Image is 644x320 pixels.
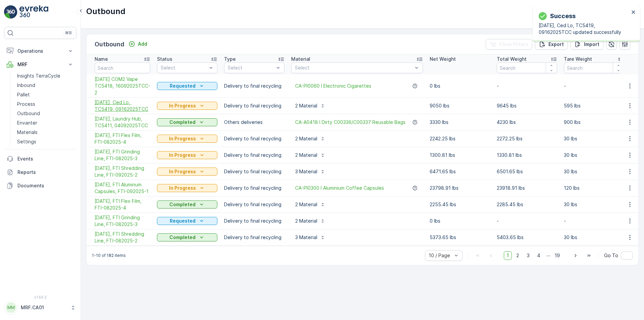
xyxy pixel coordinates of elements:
[295,119,406,126] a: CA-A0418 I Dirty C00336/C00337 Reusable Bags
[14,137,76,146] a: Settings
[430,218,490,224] p: 0 lbs
[552,251,563,260] span: 19
[497,218,557,224] p: -
[157,151,217,159] button: In Progress
[4,152,76,166] a: Events
[430,83,490,89] p: 0 lbs
[497,56,527,62] p: Total Weight
[295,152,317,158] p: 2 Material
[157,118,217,126] button: Completed
[430,56,456,62] p: Net Weight
[95,181,150,195] a: 09/01/25, FTI Aluminum Capsules, FTI-092025-1
[291,56,310,62] p: Material
[169,119,196,126] p: Completed
[224,83,284,89] p: Delivery to final recycling
[4,44,76,58] button: Operations
[169,234,196,241] p: Completed
[224,168,284,175] p: Delivery to final recycling
[4,295,76,299] span: v 1.50.2
[224,56,236,62] p: Type
[504,251,512,260] span: 1
[92,253,126,258] p: 1-10 of 182 items
[14,99,76,109] a: Process
[291,232,329,243] button: 3 Material
[95,165,150,178] span: [DATE], FTI Shredding Line, FTI-092025-2
[535,39,568,50] button: Export
[295,218,317,224] p: 2 Material
[17,101,35,107] p: Process
[95,56,108,62] p: Name
[95,116,150,129] a: 09/09/25, Laundry Hub, TC5411, 04092025TCC
[291,199,329,210] button: 2 Material
[291,150,329,161] button: 2 Material
[295,168,317,175] p: 3 Material
[6,302,16,313] div: MM
[157,168,217,176] button: In Progress
[430,119,490,126] p: 3330 lbs
[430,185,490,191] p: 23798.91 lbs
[564,56,592,62] p: Tare Weight
[497,152,557,158] p: 1330.81 lbs
[14,128,76,137] a: Materials
[513,251,522,260] span: 2
[17,61,63,68] p: MRF
[564,201,624,208] p: 30 lbs
[169,168,196,175] p: In Progress
[564,62,624,73] input: Search
[295,185,384,191] span: CA-PI0300 I Aluminium Coffee Capsules
[14,81,76,90] a: Inbound
[564,152,624,158] p: 30 lbs
[21,304,67,311] p: MRF.CA01
[14,109,76,118] a: Outbound
[17,110,40,117] p: Outbound
[95,214,150,228] a: 08/01/25, FTI Grinding Line, FTI-082025-3
[169,201,196,208] p: Completed
[291,166,329,177] button: 3 Material
[564,185,624,191] p: 120 lbs
[291,216,329,226] button: 2 Material
[126,40,150,48] button: Add
[430,168,490,175] p: 6471.65 lbs
[17,82,35,89] p: Inbound
[95,132,150,145] span: [DATE], FTI Flex Film, FTI-082025-4
[224,185,284,191] p: Delivery to final recycling
[95,148,150,162] a: 09/01/25, FTI Grinding Line, FTI-082025-3
[14,71,76,81] a: Insights TerraCycle
[497,62,557,73] input: Search
[564,83,624,89] p: -
[497,185,557,191] p: 23918.91 lbs
[497,168,557,175] p: 6501.65 lbs
[4,179,76,192] a: Documents
[161,64,207,71] p: Select
[14,118,76,128] a: Envanter
[95,231,150,244] a: 08/01/25, FTI Shredding Line, FTI-082025-2
[224,119,284,126] p: Others deliveries
[497,135,557,142] p: 2272.25 lbs
[157,82,217,90] button: Requested
[157,233,217,241] button: Completed
[295,135,317,142] p: 2 Material
[95,231,150,244] span: [DATE], FTI Shredding Line, FTI-082025-2
[430,201,490,208] p: 2255.45 lbs
[65,30,72,36] p: ⌘B
[4,58,76,71] button: MRF
[295,234,317,241] p: 3 Material
[564,234,624,241] p: 30 lbs
[138,41,147,47] p: Add
[486,39,532,50] button: Clear Filters
[534,251,543,260] span: 4
[170,83,196,89] p: Requested
[564,218,624,224] p: -
[14,90,76,99] a: Pallet
[17,155,74,162] p: Events
[497,83,557,89] p: -
[295,64,413,71] p: Select
[17,182,74,189] p: Documents
[548,41,564,48] p: Export
[584,41,599,48] p: Import
[169,135,196,142] p: In Progress
[224,201,284,208] p: Delivery to final recycling
[17,169,74,176] p: Reports
[430,152,490,158] p: 1300.81 lbs
[430,102,490,109] p: 9050 lbs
